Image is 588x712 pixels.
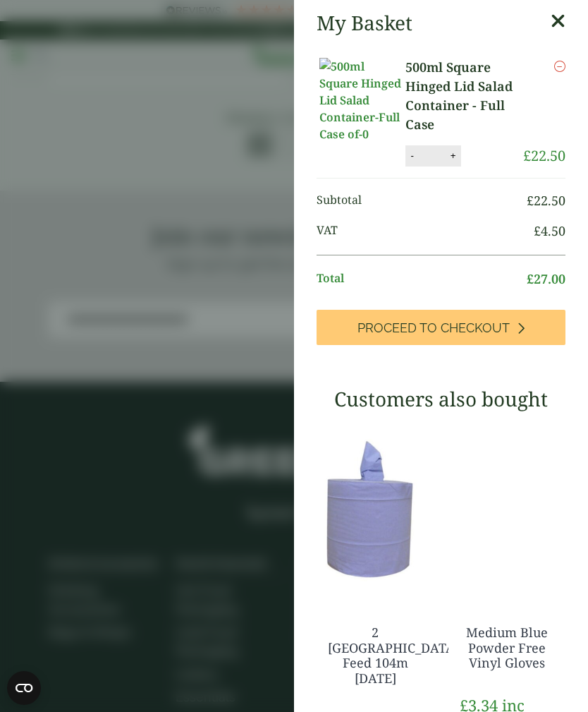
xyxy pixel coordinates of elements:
[317,270,527,289] span: Total
[534,222,565,239] bdi: 4.50
[406,150,417,162] button: -
[554,58,565,75] a: Remove this item
[527,192,534,209] span: £
[405,58,523,134] a: 500ml Square Hinged Lid Salad Container - Full Case
[523,146,565,165] bdi: 22.50
[317,11,412,35] h2: My Basket
[527,270,534,287] span: £
[319,58,405,143] img: 500ml Square Hinged Lid Salad Container-Full Case of-0
[317,191,527,210] span: Subtotal
[317,387,565,411] h3: Customers also bought
[317,222,534,241] span: VAT
[328,624,459,687] a: 2 [GEOGRAPHIC_DATA] Feed 104m [DATE]
[527,270,565,287] bdi: 27.00
[317,310,565,345] a: Proceed to Checkout
[466,624,548,671] a: Medium Blue Powder Free Vinyl Gloves
[7,671,41,705] button: Open CMP widget
[317,421,434,597] img: 3630017-2-Ply-Blue-Centre-Feed-104m
[523,146,531,165] span: £
[534,222,541,239] span: £
[446,150,460,162] button: +
[357,320,510,336] span: Proceed to Checkout
[527,192,565,209] bdi: 22.50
